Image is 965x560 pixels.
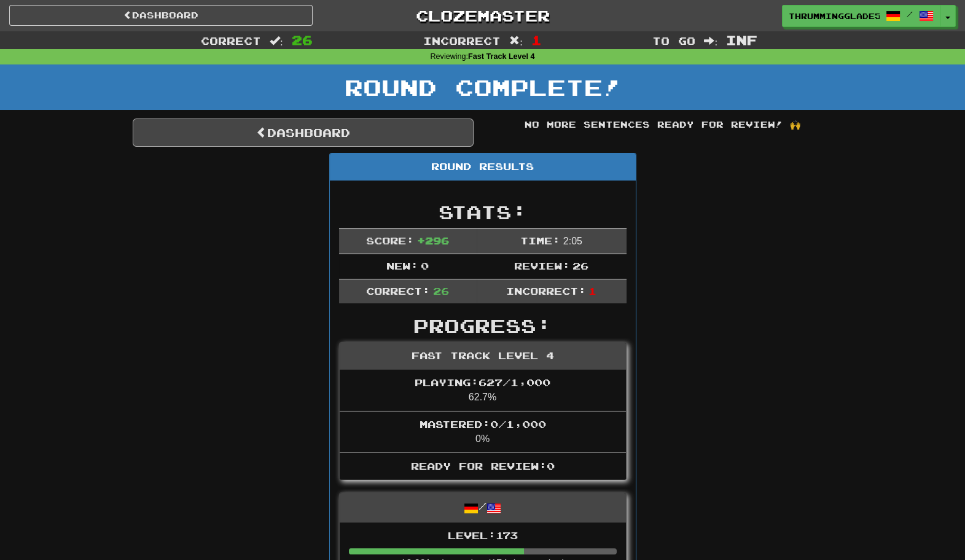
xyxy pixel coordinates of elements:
[420,418,546,430] span: Mastered: 0 / 1,000
[726,33,757,47] span: Inf
[704,36,717,46] span: :
[4,75,961,99] h1: Round Complete!
[340,411,626,453] li: 0%
[340,493,626,522] div: /
[492,119,833,131] div: No more sentences ready for review! 🙌
[531,33,542,47] span: 1
[514,260,570,271] span: Review:
[133,119,474,147] a: Dashboard
[506,285,586,297] span: Incorrect:
[423,34,501,47] span: Incorrect
[782,5,940,27] a: ThrummingGlade572 /
[421,260,429,271] span: 0
[572,260,588,271] span: 26
[448,529,518,541] span: Level: 173
[520,235,560,246] span: Time:
[339,202,627,222] h2: Stats:
[789,10,880,21] span: ThrummingGlade572
[292,33,313,47] span: 26
[340,370,626,411] li: 62.7%
[415,376,550,388] span: Playing: 627 / 1,000
[468,52,535,61] strong: Fast Track Level 4
[433,285,449,297] span: 26
[340,343,626,370] div: Fast Track Level 4
[366,235,414,246] span: Score:
[563,236,582,246] span: 2 : 0 5
[509,36,523,46] span: :
[366,285,430,297] span: Correct:
[331,5,635,26] a: Clozemaster
[386,260,418,271] span: New:
[652,34,695,47] span: To go
[411,460,555,472] span: Ready for Review: 0
[907,10,913,18] span: /
[9,5,313,26] a: Dashboard
[330,154,636,181] div: Round Results
[588,285,596,297] span: 1
[201,34,261,47] span: Correct
[339,316,627,336] h2: Progress:
[417,235,449,246] span: + 296
[270,36,283,46] span: :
